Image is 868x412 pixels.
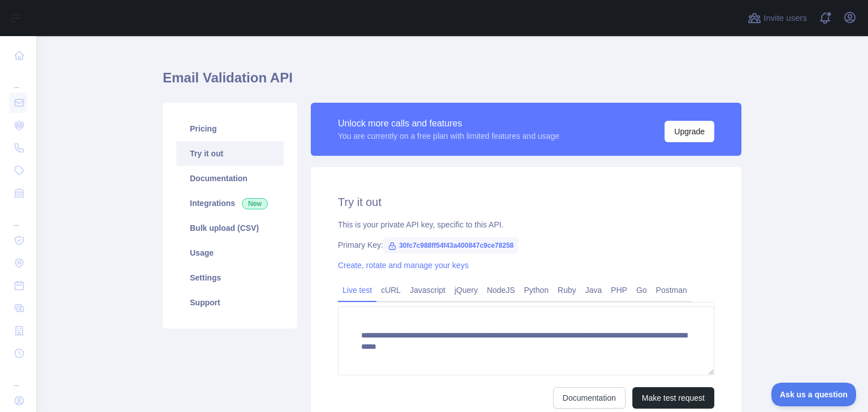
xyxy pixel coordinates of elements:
[338,239,714,251] div: Primary Key:
[9,205,27,228] div: ...
[771,383,857,406] iframe: Toggle Customer Support
[338,261,468,270] a: Create, rotate and manage your keys
[338,219,714,230] div: This is your private API key, specific to this API.
[632,387,714,409] button: Make test request
[338,194,714,210] h2: Try it out
[450,281,482,299] a: jQuery
[652,281,692,299] a: Postman
[553,281,581,299] a: Ruby
[338,281,376,299] a: Live test
[581,281,607,299] a: Java
[242,198,268,209] span: New
[9,68,27,90] div: ...
[553,387,626,409] a: Documentation
[606,281,632,299] a: PHP
[745,9,809,27] button: Invite users
[519,281,553,299] a: Python
[482,281,519,299] a: NodeJS
[176,191,284,216] a: Integrations New
[176,116,284,141] a: Pricing
[383,237,518,254] span: 30fc7c988ff54f43a400847c9ce78258
[176,141,284,166] a: Try it out
[176,166,284,191] a: Documentation
[163,69,741,96] h1: Email Validation API
[376,281,405,299] a: cURL
[176,216,284,240] a: Bulk upload (CSV)
[632,281,652,299] a: Go
[9,366,27,388] div: ...
[763,12,807,25] span: Invite users
[176,265,284,290] a: Settings
[338,117,559,130] div: Unlock more calls and features
[338,130,559,142] div: You are currently on a free plan with limited features and usage
[665,121,714,142] button: Upgrade
[176,290,284,315] a: Support
[405,281,450,299] a: Javascript
[176,240,284,265] a: Usage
